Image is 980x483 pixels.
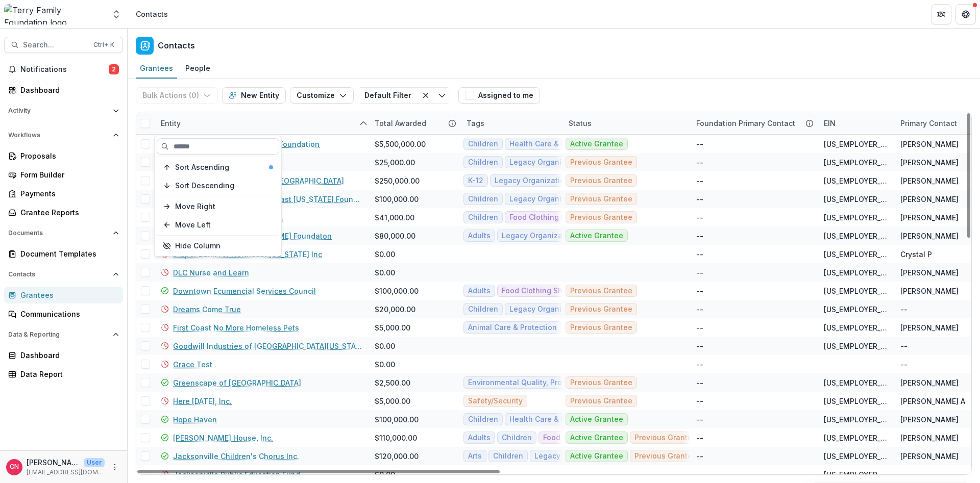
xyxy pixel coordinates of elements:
a: Form Builder [4,166,123,183]
div: $250,000.00 [375,175,420,186]
div: [PERSON_NAME] [900,157,959,168]
div: [US_EMPLOYER_IDENTIFICATION_NUMBER] [824,451,888,462]
a: Dashboard [4,347,123,364]
button: Open entity switcher [109,4,124,24]
div: Tags [460,112,562,134]
span: Previous Grantee [570,323,632,332]
span: Active Grantee [570,452,623,461]
span: Active Grantee [570,232,623,240]
span: Health Care & Medical Research [509,415,625,424]
span: Legacy Organization [509,195,584,204]
span: Previous Grantee [570,213,632,222]
div: -- [696,359,703,370]
div: Entity [155,112,369,134]
span: Documents [8,230,109,237]
div: Communications [20,309,115,319]
div: Ctrl + K [91,39,116,50]
div: $5,000.00 [375,396,410,406]
div: Entity [155,118,187,129]
div: [US_EMPLOYER_IDENTIFICATION_NUMBER] [824,396,888,406]
a: Grantees [4,287,123,303]
span: Children [468,158,498,167]
span: Sort Descending [175,182,234,190]
a: DLC Nurse and Learn [173,267,249,278]
span: Search... [23,41,87,49]
div: Grantees [136,61,177,75]
span: Previous Grantee [634,452,697,461]
span: Sort Ascending [175,163,229,172]
div: $100,000.00 [375,414,419,425]
div: Primary Contact [894,118,963,129]
span: Adults [468,232,491,240]
a: Document Templates [4,245,123,262]
div: [US_EMPLOYER_IDENTIFICATION_NUMBER] [824,212,888,223]
button: Open Workflows [4,127,123,143]
div: $100,000.00 [375,286,419,296]
span: Adults [468,287,491,295]
span: Children [502,434,532,442]
div: [US_EMPLOYER_IDENTIFICATION_NUMBER] [824,194,888,205]
a: First Coast No More Homeless Pets [173,322,299,333]
div: $0.00 [375,359,395,370]
span: Adults [468,434,491,442]
div: [US_EMPLOYER_IDENTIFICATION_NUMBER] [824,286,888,296]
div: -- [696,304,703,315]
span: Children [468,195,498,204]
span: Previous Grantee [570,287,632,295]
button: Open Activity [4,103,123,119]
nav: breadcrumb [132,7,172,21]
div: Dashboard [20,350,115,361]
div: $41,000.00 [375,212,414,223]
div: [US_EMPLOYER_IDENTIFICATION_NUMBER] [824,304,888,315]
div: Status [562,112,690,134]
button: Move Left [157,217,279,233]
div: $2,500.00 [375,377,410,388]
div: [US_EMPLOYER_IDENTIFICATION_NUMBER] [824,139,888,149]
div: Carol Nieves [10,464,19,470]
span: Legacy Organization [509,158,584,167]
div: EIN [818,112,894,134]
span: Previous Grantee [570,158,632,167]
div: [PERSON_NAME] [900,377,959,388]
div: [PERSON_NAME] [900,414,959,425]
div: Form Builder [20,169,115,180]
a: Goodwill Industries of [GEOGRAPHIC_DATA][US_STATE] [173,341,362,351]
a: Dreams Come True [173,304,241,315]
a: Payments [4,185,123,202]
div: [US_EMPLOYER_IDENTIFICATION_NUMBER] [824,469,888,480]
div: Foundation Primary Contact [690,112,818,134]
div: $0.00 [375,341,395,351]
div: Crystal P [900,249,932,260]
div: [PERSON_NAME] A [900,396,965,406]
button: Clear filter [418,87,434,104]
span: 2 [109,64,119,74]
button: Sort Ascending [157,159,279,175]
div: People [181,61,214,75]
span: Previous Grantee [570,397,632,405]
button: New Entity [222,87,286,104]
div: -- [696,414,703,425]
span: Children [468,213,498,222]
button: Open Documents [4,225,123,241]
p: [PERSON_NAME] [27,457,80,468]
button: Hide Column [157,238,279,254]
div: [PERSON_NAME] [900,322,959,333]
div: EIN [818,118,842,129]
button: Partners [931,4,951,24]
div: [US_EMPLOYER_IDENTIFICATION_NUMBER] [824,341,888,351]
div: -- [900,341,908,351]
button: Toggle menu [434,87,450,104]
button: Open Data & Reporting [4,326,123,343]
div: -- [696,175,703,186]
div: $0.00 [375,249,395,260]
a: Greenscape of [GEOGRAPHIC_DATA] [173,377,301,388]
div: Foundation Primary Contact [690,118,801,129]
div: [PERSON_NAME] [900,267,959,278]
button: More [109,461,121,473]
span: Notifications [20,65,109,74]
div: [US_EMPLOYER_IDENTIFICATION_NUMBER] [824,377,888,388]
div: [PERSON_NAME] [900,451,959,462]
div: -- [696,451,703,462]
